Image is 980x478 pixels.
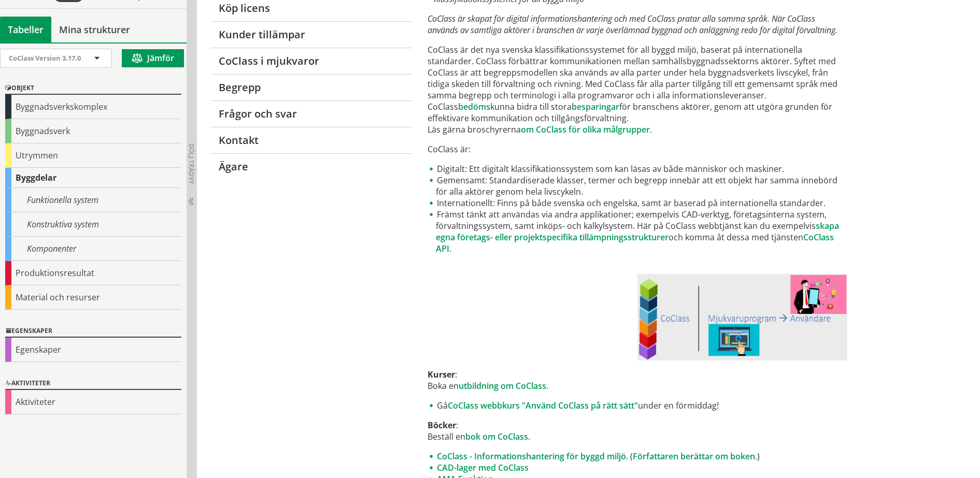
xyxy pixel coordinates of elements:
a: utbildning om CoClass [459,380,546,392]
a: bedöms [458,101,490,112]
div: Aktiviteter [5,390,181,414]
div: Konstruktiva system [5,212,181,237]
a: Läs mer om CoClass i mjukvaror [637,274,847,360]
div: Byggnadsverkskomplex [5,95,181,119]
a: Ägare [210,153,411,180]
p: CoClass är: [428,143,847,155]
li: Gemensamt: Standardiserade klasser, termer och begrepp innebär att ett objekt har samma innebörd ... [428,175,847,197]
strong: Kurser [428,369,455,380]
div: Byggnadsverk [5,119,181,143]
a: Kunder tillämpar [210,21,411,48]
a: CAD-lager med CoClass [437,462,529,473]
li: Gå under en förmiddag! [428,400,847,411]
div: Komponenter [5,237,181,261]
a: CoClass - Informationshantering för byggd miljö [437,451,626,462]
div: Egenskaper [5,338,181,362]
div: Objekt [5,82,181,95]
a: besparingar [572,101,619,112]
span: Dölj trädvy [187,143,196,184]
li: Internationellt: Finns på både svenska och engelska, samt är baserad på internationella standarder. [428,197,847,209]
a: Frågor och svar [210,100,411,127]
strong: Böcker [428,419,456,431]
div: Utrymmen [5,143,181,168]
div: Funktionella system [5,188,181,212]
a: Mina strukturer [51,17,138,42]
div: Material och resurser [5,285,181,310]
a: CoClass webbkurs "Använd CoClass på rätt sätt" [448,400,638,411]
img: CoClasslegohink-mjukvara-anvndare.JPG [637,274,847,360]
div: Aktiviteter [5,378,181,390]
p: CoClass är det nya svenska klassifikationssystemet för all byggd miljö, baserat på internationell... [428,44,847,135]
li: Främst tänkt att användas via andra applikationer; exempelvis CAD-verktyg, företagsinterna system... [428,209,847,254]
a: om CoClass för olika målgrupper [521,124,650,135]
button: Jämför [122,49,184,67]
a: CoClass API [436,231,834,254]
li: Digitalt: Ett digitalt klassifikationssystem som kan läsas av både människor och maskiner. [428,163,847,175]
a: skapa egna företags- eller projektspecifika tillämpningsstrukturer [436,220,839,243]
a: bok om CoClass [465,431,528,442]
em: CoClass är skapat för digital informationshantering och med CoClass pratar alla samma språk. När ... [428,13,837,36]
div: Byggdelar [5,168,181,188]
li: . ( .) [428,451,847,462]
div: Produktionsresultat [5,261,181,285]
p: : Beställ en . [428,419,847,442]
a: Författaren berättar om boken [633,451,755,462]
p: : Boka en . [428,369,847,392]
div: Egenskaper [5,325,181,338]
a: Kontakt [210,127,411,153]
a: Begrepp [210,74,411,100]
a: CoClass i mjukvaror [210,48,411,74]
span: CoClass Version 3.17.0 [9,53,81,63]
